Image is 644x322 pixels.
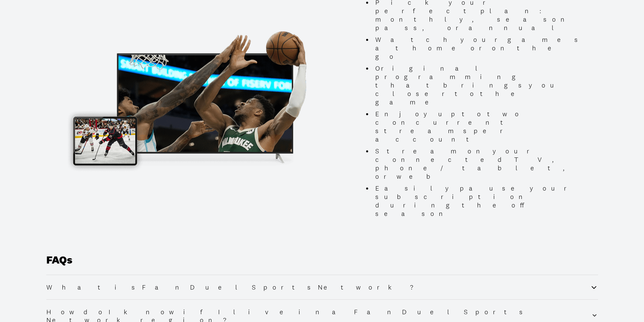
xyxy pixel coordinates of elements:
h1: FAQs [46,254,598,275]
li: Watch your games at home or on the go [373,35,583,61]
li: Stream on your connected TV, phone/tablet, or web [373,147,583,181]
li: Easily pause your subscription during the off season [373,184,583,218]
li: Original programming that brings you closer to the game [373,64,583,106]
h2: What is FanDuel Sports Network? [46,283,426,291]
img: Promotional Image [61,24,332,176]
li: Enjoy up to two concurrent streams per account [373,110,583,144]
